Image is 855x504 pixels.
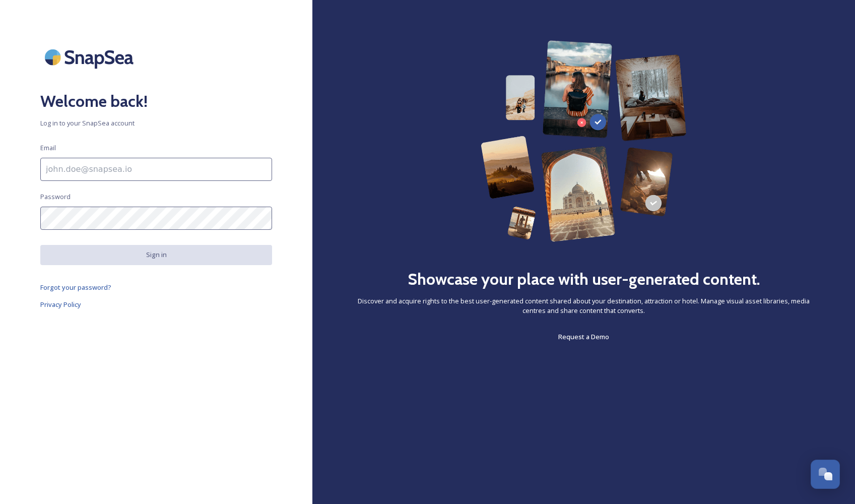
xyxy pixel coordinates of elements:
[481,40,686,242] img: 63b42ca75bacad526042e722_Group%20154-p-800.png
[40,245,272,265] button: Sign in
[40,300,81,309] span: Privacy Policy
[40,283,111,292] span: Forgot your password?
[40,158,272,181] input: john.doe@snapsea.io
[811,460,840,489] button: Open Chat
[40,143,56,153] span: Email
[40,89,272,113] h2: Welcome back!
[408,267,760,291] h2: Showcase your place with user-generated content.
[40,281,272,293] a: Forgot your password?
[558,332,609,341] span: Request a Demo
[353,296,815,316] span: Discover and acquire rights to the best user-generated content shared about your destination, att...
[40,298,272,310] a: Privacy Policy
[40,192,71,202] span: Password
[40,40,141,74] img: SnapSea Logo
[40,118,272,128] span: Log in to your SnapSea account
[558,331,609,343] a: Request a Demo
